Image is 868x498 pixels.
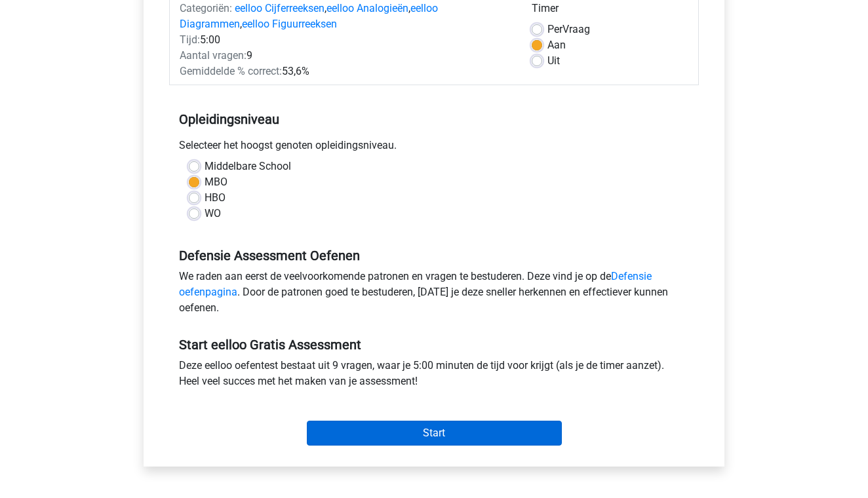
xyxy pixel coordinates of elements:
h5: Start eelloo Gratis Assessment [179,337,689,353]
label: Aan [547,37,566,53]
div: 9 [170,48,522,64]
div: Timer [532,1,688,22]
span: Per [547,23,562,35]
h5: Opleidingsniveau [179,106,689,132]
div: We raden aan eerst de veelvoorkomende patronen en vragen te bestuderen. Deze vind je op de . Door... [169,269,699,321]
input: Start [307,421,562,446]
div: 5:00 [170,32,522,48]
div: Deze eelloo oefentest bestaat uit 9 vragen, waar je 5:00 minuten de tijd voor krijgt (als je de t... [169,358,699,394]
div: Selecteer het hoogst genoten opleidingsniveau. [169,138,699,159]
label: HBO [205,190,226,206]
label: WO [205,206,221,221]
label: Uit [547,53,560,69]
label: MBO [205,174,227,190]
span: Tijd: [180,33,200,46]
span: Aantal vragen: [180,49,247,62]
h5: Defensie Assessment Oefenen [179,248,689,263]
span: Gemiddelde % correct: [180,65,282,77]
a: eelloo Cijferreeksen [235,2,325,14]
div: , , , [170,1,522,32]
label: Vraag [547,22,590,37]
a: eelloo Figuurreeksen [242,18,337,30]
label: Middelbare School [205,159,291,174]
span: Categoriën: [180,2,232,14]
div: 53,6% [170,64,522,79]
a: eelloo Analogieën [326,2,408,14]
